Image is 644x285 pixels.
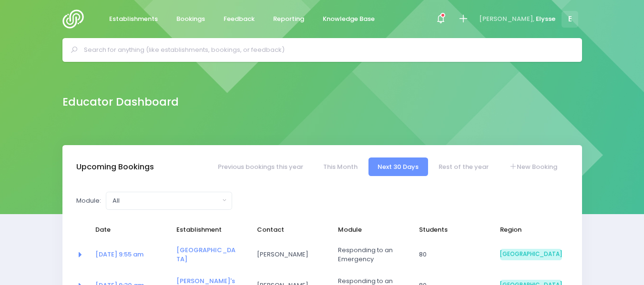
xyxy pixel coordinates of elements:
[84,43,569,57] input: Search for anything (like establishments, bookings, or feedback)
[169,10,213,29] a: Bookings
[419,225,481,235] span: Students
[176,14,205,24] span: Bookings
[76,196,101,206] label: Module:
[208,157,312,176] a: Previous bookings this year
[170,239,251,270] td: <a href="https://app.stjis.org.nz/establishments/203962" class="font-weight-bold">West Rolleston ...
[429,157,498,176] a: Rest of the year
[332,239,413,270] td: Responding to an Emergency
[315,10,383,29] a: Knowledge Base
[266,10,312,29] a: Reporting
[368,157,428,176] a: Next 30 Days
[257,225,319,235] span: Contact
[95,250,143,259] a: [DATE] 9:55 am
[314,157,367,176] a: This Month
[176,225,238,235] span: Establishment
[257,250,319,259] span: [PERSON_NAME]
[536,14,555,24] span: Elysse
[176,246,235,264] a: [GEOGRAPHIC_DATA]
[273,14,304,24] span: Reporting
[109,14,158,24] span: Establishments
[251,239,332,270] td: Kathy Macdonald
[95,225,157,235] span: Date
[413,239,494,270] td: 80
[112,196,220,206] div: All
[106,192,232,210] button: All
[89,239,170,270] td: <a href="https://app.stjis.org.nz/bookings/524134" class="font-weight-bold">17 Sep at 9:55 am</a>
[224,14,255,24] span: Feedback
[62,96,179,108] h2: Educator Dashboard
[562,11,578,28] span: E
[102,10,166,29] a: Establishments
[479,14,534,24] span: [PERSON_NAME],
[338,246,400,264] span: Responding to an Emergency
[216,10,263,29] a: Feedback
[500,157,566,176] a: New Booking
[494,239,568,270] td: South Island
[62,10,90,29] img: Logo
[338,225,400,235] span: Module
[323,14,375,24] span: Knowledge Base
[500,249,562,260] span: [GEOGRAPHIC_DATA]
[500,225,562,235] span: Region
[419,250,481,259] span: 80
[76,162,154,172] h3: Upcoming Bookings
